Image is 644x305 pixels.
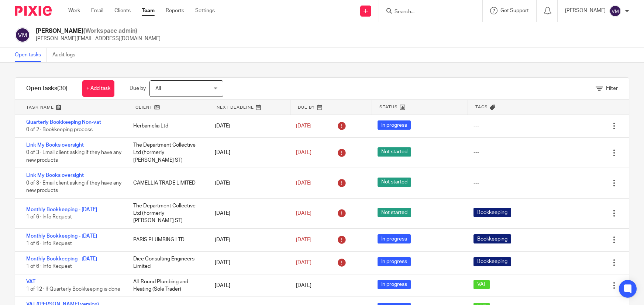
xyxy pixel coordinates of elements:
img: svg%3E [609,5,621,17]
span: In progress [378,234,411,243]
a: Work [68,7,80,14]
a: Link My Books oversight [26,173,84,178]
h2: [PERSON_NAME] [36,27,161,35]
span: 1 of 6 · Info Request [26,264,72,269]
h1: Open tasks [26,85,68,92]
span: [DATE] [296,283,311,288]
div: CAMELLIA TRADE LIMITED [126,176,207,190]
div: [DATE] [207,232,289,247]
img: Pixie [15,6,52,16]
p: [PERSON_NAME] [565,7,606,14]
span: (Workspace admin) [83,28,137,34]
span: 1 of 6 · Info Request [26,214,72,220]
span: Filter [606,86,618,91]
span: In progress [378,257,411,266]
div: Dice Consulting Engineers Limited [126,252,207,274]
img: svg%3E [15,27,30,43]
a: Quarterly Bookkeeping Non-vat [26,120,101,125]
span: 1 of 12 · If Quarterly Bookkeeping is done [26,287,120,292]
div: Herbamelia Ltd [126,119,207,133]
div: PARIS PLUMBING LTD [126,232,207,247]
span: [DATE] [296,260,311,265]
span: Not started [378,147,411,157]
span: [DATE] [296,211,311,216]
div: --- [473,149,479,156]
a: Settings [195,7,215,14]
div: The Department Collective Ltd (Formerly [PERSON_NAME] ST) [126,199,207,228]
span: Bookkeeping [473,208,511,217]
a: Reports [166,7,184,14]
a: Clients [114,7,131,14]
span: (30) [57,85,68,91]
span: All [155,86,161,91]
p: [PERSON_NAME][EMAIL_ADDRESS][DOMAIN_NAME] [36,35,161,42]
span: Status [379,104,398,110]
a: Monthly Bookkeeping - [DATE] [26,207,97,212]
a: Monthly Bookkeeping - [DATE] [26,234,97,239]
div: [DATE] [207,206,289,221]
span: 0 of 2 · Bookkeeping process [26,127,93,133]
a: Team [142,7,155,14]
a: Open tasks [15,48,47,62]
a: + Add task [82,80,114,97]
div: All-Round Plumbing and Heating (Sole Trader) [126,274,207,297]
div: [DATE] [207,278,289,293]
span: Get Support [500,8,529,13]
input: Search [394,9,460,15]
a: VAT [26,279,35,284]
span: [DATE] [296,150,311,155]
span: In progress [378,120,411,130]
div: --- [473,179,479,187]
span: [DATE] [296,237,311,242]
span: Not started [378,178,411,187]
span: 0 of 3 · Email client asking if they have any new products [26,150,121,163]
span: Bookkeeping [473,234,511,243]
a: Audit logs [52,48,81,62]
span: Not started [378,208,411,217]
a: Link My Books oversight [26,143,84,148]
span: [DATE] [296,123,311,129]
div: The Department Collective Ltd (Formerly [PERSON_NAME] ST) [126,138,207,168]
span: Bookkeeping [473,257,511,266]
span: Tags [475,104,488,110]
span: VAT [473,280,490,289]
span: In progress [378,280,411,289]
span: 1 of 6 · Info Request [26,241,72,246]
div: --- [473,122,479,130]
p: Due by [130,85,146,92]
span: 0 of 3 · Email client asking if they have any new products [26,180,121,193]
a: Email [91,7,103,14]
div: [DATE] [207,255,289,270]
div: [DATE] [207,145,289,160]
div: [DATE] [207,176,289,190]
a: Monthly Bookkeeping - [DATE] [26,256,97,262]
span: [DATE] [296,180,311,186]
div: [DATE] [207,119,289,133]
